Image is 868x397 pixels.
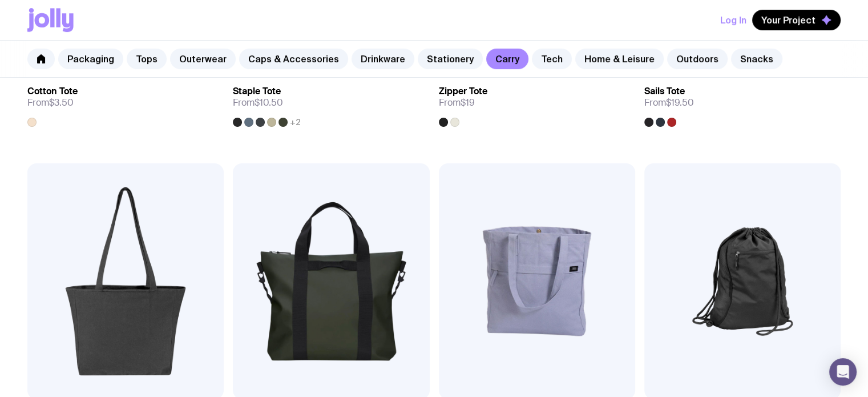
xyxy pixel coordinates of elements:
[439,77,635,127] a: Zipper ToteFrom$19
[27,86,78,97] h3: Cotton Tote
[233,86,281,97] h3: Staple Tote
[667,49,728,69] a: Outdoors
[170,49,236,69] a: Outerwear
[255,97,283,109] span: $10.50
[439,86,487,97] h3: Zipper Tote
[731,49,782,69] a: Snacks
[761,14,815,26] span: Your Project
[752,10,841,30] button: Your Project
[239,49,348,69] a: Caps & Accessories
[532,49,572,69] a: Tech
[644,77,841,127] a: Sails ToteFrom$19.50
[290,118,301,127] span: +2
[666,97,694,109] span: $19.50
[49,97,74,109] span: $3.50
[127,49,167,69] a: Tops
[58,49,123,69] a: Packaging
[418,49,483,69] a: Stationery
[575,49,664,69] a: Home & Leisure
[27,97,74,109] span: From
[352,49,414,69] a: Drinkware
[486,49,528,69] a: Carry
[829,358,857,386] div: Open Intercom Messenger
[233,77,429,127] a: Staple ToteFrom$10.50+2
[644,86,685,97] h3: Sails Tote
[439,97,475,109] span: From
[644,97,694,109] span: From
[461,97,475,109] span: $19
[720,10,746,30] button: Log In
[27,77,224,127] a: Cotton ToteFrom$3.50
[233,97,283,109] span: From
